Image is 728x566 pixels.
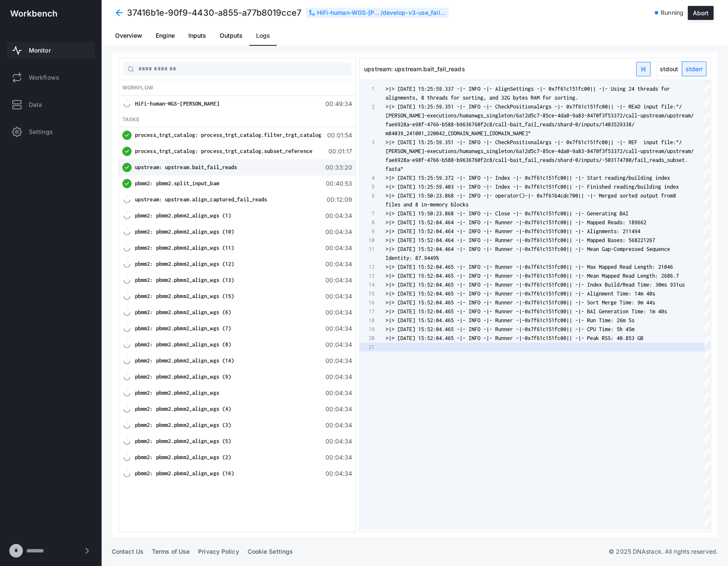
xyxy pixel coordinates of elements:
span: Logs [256,33,270,39]
span: x [676,184,679,190]
span: pbmm2: pbmm2.pbmm2_align_wgs (14) [135,357,234,364]
span: 00:04:34 [325,357,352,365]
span: m84039_241001_220042_[DOMAIN_NAME]_[DOMAIN_NAME]" [386,130,531,137]
span: stdout [656,62,681,76]
span: 0x7f61c151fc00|| -|- Mean Gap-Compressed Sequence [525,246,670,252]
div: 6 [360,191,375,200]
span: 00:04:34 [325,340,352,349]
span: pbmm2: pbmm2.pbmm2_align_wgs (4) [135,406,231,412]
p: © 2025 DNAstack. All rights reserved. [609,547,718,556]
span: 0x7f61c151fc00|| -|- Mean Mapped Read Length: 2686 [525,273,673,279]
div: 14 [360,280,375,289]
span: pbmm2: pbmm2.pbmm2_align_wgs (9) [135,374,231,380]
span: pbmm2: pbmm2.pbmm2_align_wgs (11) [135,245,234,251]
span: 0x7f61c151fc00|| -|- Peak RSS: 40.853 GB [525,335,643,341]
span: >|> [DATE] 15:50:23.868 -|- INFO -|- Close -|- 0 [386,210,528,217]
span: pbmm2: pbmm2.pbmm2_align_wgs (8) [135,341,231,348]
span: upstream: upstream.bait_fail_reads [364,65,465,72]
div: 1 [360,84,375,93]
div: 20 [360,334,375,343]
span: >|> [DATE] 15:52:04.464 -|- INFO -|- Runner -|- [386,246,525,252]
span: 0x7f61c151fc00|| -|- CPU Time: 5h 45m [525,326,634,332]
span: >|> [DATE] 15:25:59.372 -|- INFO -|- Index -|- 0 [386,175,528,181]
span: 00:04:34 [325,437,352,446]
span: >|> [DATE] 15:52:04.465 -|- INFO -|- Runner -|- [386,290,525,297]
span: >|> [DATE] 15:25:59.351 -|- INFO -|- CheckPositi [386,139,528,145]
span: >|> [DATE] 15:52:04.464 -|- INFO -|- Runner -|- [386,228,525,234]
span: l_reads/shard-0/inputs/-503174780/fail_reads_subse [534,157,682,163]
span: 00:04:34 [325,324,352,333]
span: Running [661,8,684,17]
span: 0x7f61c151fc00|| -|- Run Time: 26m 5s [525,317,634,323]
span: pbmm2: pbmm2.pbmm2_align_wgs (2) [135,454,231,460]
span: 00:40:53 [325,179,352,188]
span: Inputs [188,33,206,39]
a: Privacy Policy [198,548,239,555]
div: 3 [360,138,375,147]
span: Overview [115,33,142,39]
div: 16 [360,298,375,307]
div: / [306,8,449,18]
span: 00:04:34 [325,228,352,236]
span: process_trgt_catalog: process_trgt_catalog.subset_reference [135,148,312,154]
span: 0x7f61c151fc00|| -|- Alignments: 211494 [525,228,640,234]
span: pbmm2: pbmm2.pbmm2_align_wgs (13) [135,277,234,283]
span: 00:12:09 [325,195,352,204]
div: 9 [360,227,375,236]
span: process_trgt_catalog: process_trgt_catalog.filter_trgt_catalog [135,132,321,138]
span: pbmm2: pbmm2.pbmm2_align_wgs (1) [135,212,231,219]
div: 5 [360,182,375,191]
span: Monitor [29,46,51,55]
a: Monitor [7,42,95,59]
span: "/ [676,139,682,145]
div: 13 [360,271,375,280]
span: 0x7f61c151fc00|| -|- Mapped Reads: 189662 [525,219,646,226]
div: Workflow [119,80,356,96]
span: [PERSON_NAME]-executions/humanwgs_singleton/6a12d5c7-85 [386,148,549,154]
span: 00:04:34 [325,260,352,268]
div: 10 [360,236,375,245]
div: develop-v3-use_fail_reads [383,8,446,17]
div: 11 [360,245,375,254]
div: 18 [360,316,375,325]
span: >|> [DATE] 15:52:04.465 -|- INFO -|- Runner -|- [386,317,525,323]
span: >|> [DATE] 15:52:04.465 -|- INFO -|- Runner -|- [386,308,525,315]
div: 17 [360,307,375,316]
span: >|> [DATE] 15:52:04.465 -|- INFO -|- Runner -|- [386,264,525,270]
span: >|> [DATE] 15:50:23.868 -|- INFO -|- operator() [386,192,525,199]
span: >|> [DATE] 15:25:59.351 -|- INFO -|- CheckPositi [386,103,528,110]
span: l_reads/shard-0/inputs/1403529338/ [534,121,634,128]
span: AM for sorting. [534,95,578,101]
span: >|> [DATE] 15:52:04.465 -|- INFO -|- Runner -|- [386,299,525,306]
span: 8 [673,192,676,199]
a: Workflows [7,69,95,86]
div: 21 [360,343,375,351]
span: Settings [29,128,53,136]
span: fae6928a-e98f-4766-b588-b9636760f2c8/call-bait_fai [386,121,534,128]
span: 0x7f61c151fc00|| -|- Index Build/Read Time: 30ms 9 [525,282,673,288]
span: .7 [673,273,679,279]
span: x7f61c151fc00|| -|- Generating BAI [528,210,629,217]
span: Engine [156,33,175,39]
span: pbmm2: pbmm2.pbmm2_align_wgs (15) [135,293,234,299]
div: 7 [360,209,375,218]
span: HiFi-human-WGS-[PERSON_NAME] [135,100,219,107]
span: -|- 0x7f61b4cdc700|| -|- Merged sorted output from [525,192,673,199]
span: 00:33:20 [325,163,352,172]
span: 00:04:34 [325,389,352,397]
span: 0x7f61c151fc00|| -|- Max Mapped Read Length: 21046 [525,264,673,270]
span: 0x7f61c151fc00|| -|- BAI Generation Time: 1m 40s [525,308,667,315]
span: 00:04:34 [325,276,352,284]
span: >|> [DATE] 15:52:04.465 -|- INFO -|- Runner -|- [386,335,525,341]
span: fae6928a-e98f-4766-b588-b9636760f2c8/call-bait_fai [386,157,534,163]
a: Settings [7,123,95,140]
span: 31us [673,282,685,288]
span: 00:04:34 [325,308,352,317]
span: 0x7f61c151fc00|| -|- Mapped Bases: 568221267 [525,237,655,243]
span: upstream: upstream.bait_fail_reads [135,164,237,170]
span: 00:04:34 [325,244,352,252]
span: onalArgs -|- 0x7f61c151fc00|| -|- READ input file: [528,103,676,110]
span: >|> [DATE] 15:25:59.403 -|- INFO -|- Index -|- 0 [386,184,528,190]
span: pbmm2: pbmm2.pbmm2_align_wgs (10) [135,229,234,235]
div: HiFi-human-WGS-[PERSON_NAME] [317,8,381,17]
